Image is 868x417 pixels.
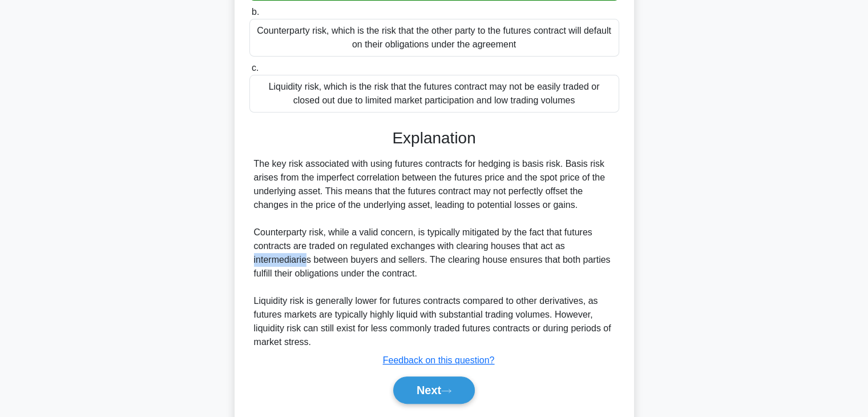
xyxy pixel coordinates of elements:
div: Liquidity risk, which is the risk that the futures contract may not be easily traded or closed ou... [249,75,619,113]
div: Counterparty risk, which is the risk that the other party to the futures contract will default on... [249,19,619,57]
button: Next [393,376,475,404]
h3: Explanation [256,129,612,148]
span: b. [252,7,259,17]
a: Feedback on this question? [383,355,495,365]
div: The key risk associated with using futures contracts for hedging is basis risk. Basis risk arises... [254,157,615,349]
span: c. [252,63,259,73]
